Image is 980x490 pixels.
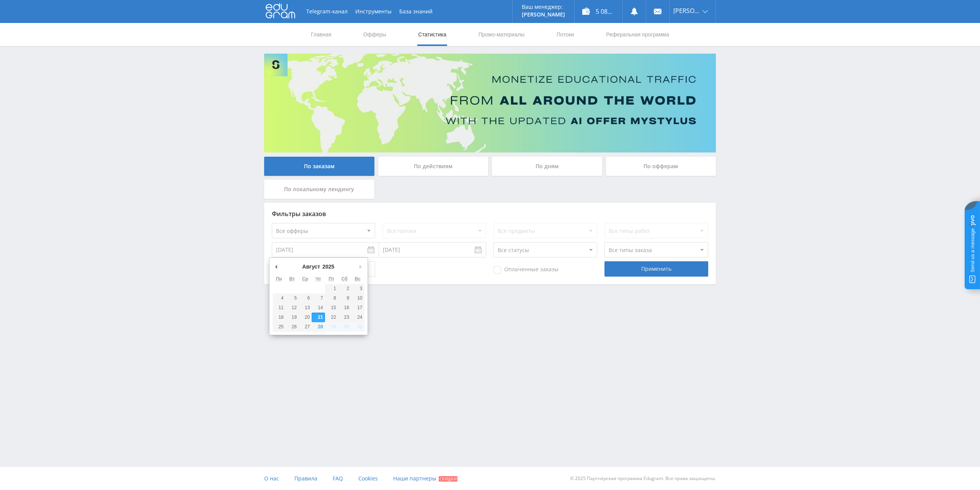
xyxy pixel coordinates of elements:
div: По заказам [264,157,374,176]
div: По дням [492,157,602,176]
button: 23 [338,313,351,322]
span: Наши партнеры [393,475,436,482]
div: Применить [604,261,708,277]
button: Следующий месяц [357,261,364,272]
abbr: Среда [302,276,308,282]
button: 20 [299,313,312,322]
button: 1 [325,284,338,293]
button: 21 [312,313,325,322]
button: 15 [325,303,338,313]
button: 28 [312,322,325,332]
button: 9 [338,293,351,303]
span: Cookies [358,475,378,482]
button: 6 [299,293,312,303]
input: Use the arrow keys to pick a date [272,242,379,257]
p: [PERSON_NAME] [522,11,565,18]
button: 8 [325,293,338,303]
button: 2 [338,284,351,293]
button: 19 [286,313,299,322]
div: 2025 [321,261,335,272]
a: Статистика [417,23,447,46]
a: Реферальная программа [605,23,670,46]
div: По действиям [378,157,488,176]
button: 24 [351,313,364,322]
div: По офферам [606,157,716,176]
button: 11 [273,303,286,313]
button: 26 [286,322,299,332]
abbr: Понедельник [276,276,282,282]
a: Промо-материалы [478,23,525,46]
span: Скидки [439,476,457,482]
img: Banner [264,54,716,152]
button: 7 [312,293,325,303]
a: FAQ [333,467,343,490]
abbr: Воскресенье [355,276,361,282]
button: 16 [338,303,351,313]
button: Предыдущий месяц [273,261,280,272]
a: О нас [264,467,279,490]
button: 10 [351,293,364,303]
button: 25 [273,322,286,332]
abbr: Вторник [289,276,295,282]
div: По локальному лендингу [264,180,374,199]
p: Ваш менеджер: [522,4,565,10]
button: 5 [286,293,299,303]
button: 27 [299,322,312,332]
abbr: Пятница [329,276,335,282]
button: 18 [273,313,286,322]
button: 4 [273,293,286,303]
span: Правила [294,475,317,482]
a: Офферы [363,23,387,46]
button: 3 [351,284,364,293]
div: Фильтры заказов [272,210,708,217]
div: © 2025 Партнёрская программа Edugram. Все права защищены. [494,467,716,490]
button: 14 [312,303,325,313]
button: 12 [286,303,299,313]
a: Главная [310,23,332,46]
span: Оплаченные заказы [493,266,559,274]
abbr: Четверг [315,276,321,282]
a: Потоки [556,23,575,46]
abbr: Суббота [341,276,348,282]
span: [PERSON_NAME] [673,8,700,14]
button: 22 [325,313,338,322]
div: Август [301,261,322,272]
span: FAQ [333,475,343,482]
a: Наши партнеры Скидки [393,467,457,490]
a: Cookies [358,467,378,490]
a: Правила [294,467,317,490]
span: О нас [264,475,279,482]
button: 17 [351,303,364,313]
button: 13 [299,303,312,313]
